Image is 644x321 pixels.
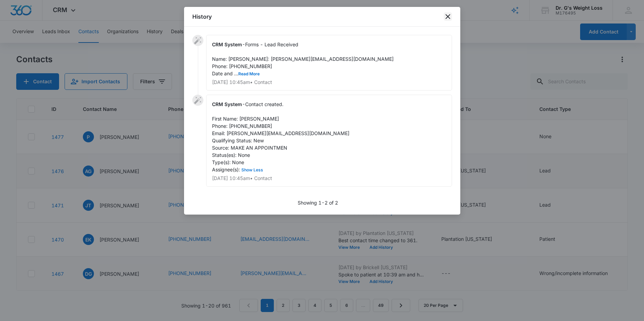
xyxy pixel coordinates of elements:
div: - [206,95,452,187]
button: Show Less [240,168,265,172]
span: Forms - Lead Received Name: [PERSON_NAME]: [PERSON_NAME][EMAIL_ADDRESS][DOMAIN_NAME] Phone: [PHON... [212,41,394,76]
button: close [444,12,452,21]
p: Showing 1-2 of 2 [298,199,338,206]
span: CRM System [212,101,242,107]
h1: History [192,12,212,21]
span: Contact created. First Name: [PERSON_NAME] Phone: [PHONE_NUMBER] Email: [PERSON_NAME][EMAIL_ADDRE... [212,101,349,172]
p: [DATE] 10:45am • Contact [212,80,446,85]
button: Read More [238,72,260,76]
span: CRM System [212,41,242,47]
p: [DATE] 10:45am • Contact [212,176,446,181]
div: - [206,35,452,91]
